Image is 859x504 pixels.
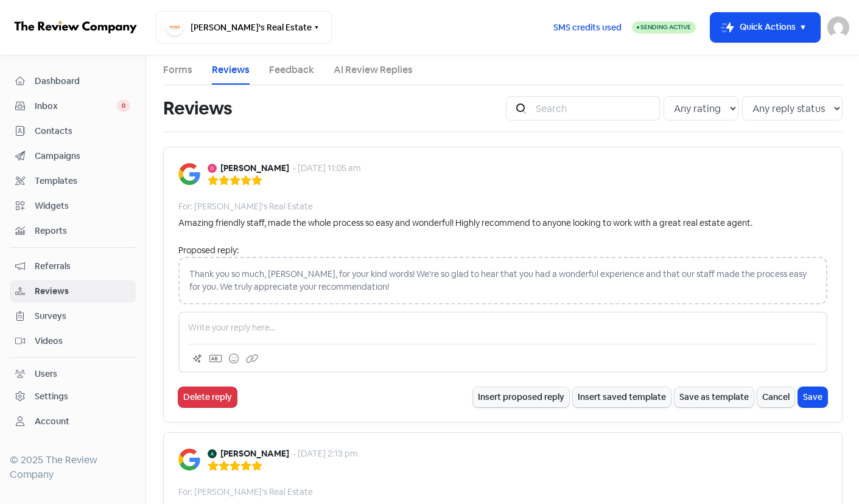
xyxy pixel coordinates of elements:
button: [PERSON_NAME]'s Real Estate [156,11,332,44]
div: © 2025 The Review Company [10,453,136,482]
a: SMS credits used [543,20,632,33]
span: 0 [117,100,130,112]
a: Reports [10,220,136,242]
a: AI Review Replies [334,63,413,77]
button: Delete reply [178,387,237,407]
button: Save as template [675,387,754,407]
div: Thank you so much, [PERSON_NAME], for your kind words! We're so glad to hear that you had a wonde... [178,257,827,304]
span: Videos [35,335,130,348]
div: Proposed reply: [178,244,827,257]
img: Avatar [208,164,217,173]
button: Save [798,387,827,407]
span: Widgets [35,200,130,212]
img: Image [178,449,200,471]
span: Reports [35,225,130,237]
div: - [DATE] 2:13 pm [293,447,358,460]
a: Dashboard [10,70,136,93]
a: Account [10,410,136,433]
button: Insert saved template [573,387,671,407]
a: Reviews [212,63,250,77]
div: - [DATE] 11:05 am [293,162,361,175]
a: Sending Active [632,20,696,35]
div: For: [PERSON_NAME]'s Real Estate [178,486,313,499]
span: Surveys [35,310,130,323]
span: SMS credits used [553,21,622,34]
span: Templates [35,175,130,187]
div: Amazing friendly staff, made the whole process so easy and wonderful! Highly recommend to anyone ... [178,217,752,229]
a: Settings [10,385,136,408]
button: Insert proposed reply [473,387,569,407]
a: Feedback [269,63,314,77]
a: Surveys [10,305,136,327]
img: Image [178,163,200,185]
a: Widgets [10,195,136,217]
div: Users [35,368,57,380]
div: Settings [35,390,68,403]
a: Reviews [10,280,136,303]
b: [PERSON_NAME] [220,162,289,175]
span: Referrals [35,260,130,273]
a: Users [10,363,136,385]
div: Account [35,415,69,428]
span: Inbox [35,100,117,113]
a: Forms [163,63,192,77]
input: Search [528,96,660,121]
span: Contacts [35,125,130,138]
h1: Reviews [163,89,233,128]
a: Campaigns [10,145,136,167]
div: For: [PERSON_NAME]'s Real Estate [178,200,313,213]
a: Referrals [10,255,136,278]
span: Dashboard [35,75,130,88]
img: Avatar [208,449,217,458]
a: Contacts [10,120,136,142]
b: [PERSON_NAME] [220,447,289,460]
a: Templates [10,170,136,192]
button: Cancel [757,387,794,407]
button: Quick Actions [710,13,820,42]
span: Reviews [35,285,130,298]
span: Campaigns [35,150,130,163]
img: User [827,16,849,38]
span: Sending Active [640,23,691,31]
a: Inbox 0 [10,95,136,117]
a: Videos [10,330,136,352]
